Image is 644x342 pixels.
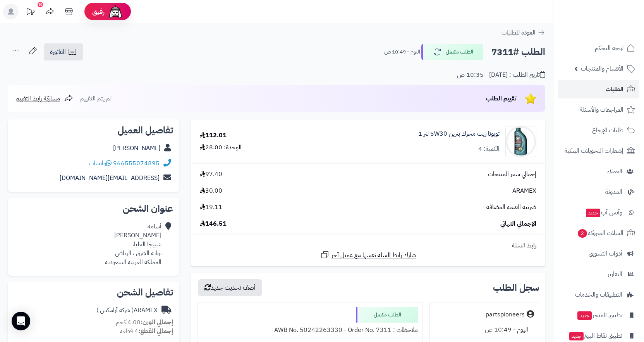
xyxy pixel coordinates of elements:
a: طلبات الإرجاع [558,121,639,140]
strong: إجمالي الوزن: [141,318,173,327]
a: المدونة [558,183,639,201]
span: جديد [577,311,592,320]
a: التقارير [558,265,639,283]
span: التطبيقات والخدمات [575,289,622,300]
a: التطبيقات والخدمات [558,285,639,304]
h2: الطلب #7311 [491,44,545,60]
div: partspioneers [486,310,525,319]
a: السلات المتروكة2 [558,224,639,242]
span: المراجعات والأسئلة [580,104,623,115]
div: Open Intercom Messenger [12,312,30,330]
span: 2 [578,229,587,238]
span: ضريبة القيمة المضافة [486,203,536,212]
span: السلات المتروكة [577,228,623,238]
span: لم يتم التقييم [80,94,112,103]
div: ملاحظات : AWB No. 50242263330 - Order No. 7311 [202,323,418,338]
a: الطلبات [558,80,639,98]
img: 1698177532-71EW2sQ8LsL._AC_SY879_-90x90.jpg [506,126,536,157]
span: ( شركة أرامكس ) [96,306,134,315]
h2: تفاصيل العميل [14,126,173,135]
span: إشعارات التحويلات البنكية [565,145,623,156]
small: اليوم - 10:49 ص [384,48,420,56]
div: أسامه [PERSON_NAME] شبيجا العليا، بوابة الشرق ، الرياض المملكة العربية السعودية [105,222,161,266]
span: العودة للطلبات [501,28,536,37]
a: إشعارات التحويلات البنكية [558,142,639,160]
a: تويوتا زيت محرك بنزين 5W30 لتر 1 [418,130,500,138]
h3: سجل الطلب [493,283,539,292]
span: رفيق [92,7,105,16]
span: الإجمالي النهائي [500,219,536,228]
span: التقارير [608,269,622,280]
a: العودة للطلبات [501,28,545,37]
a: المراجعات والأسئلة [558,100,639,119]
span: 97.40 [200,170,222,179]
span: طلبات الإرجاع [592,125,623,136]
div: 112.01 [200,131,227,140]
a: [EMAIL_ADDRESS][DOMAIN_NAME] [60,173,160,183]
a: مشاركة رابط التقييم [15,94,73,103]
span: تقييم الطلب [486,94,517,103]
strong: إجمالي القطع: [138,326,173,336]
span: وآتس آب [585,207,622,218]
a: [PERSON_NAME] [113,143,160,153]
span: الأقسام والمنتجات [581,63,623,74]
div: ARAMEX [96,306,158,315]
span: جديد [586,209,600,217]
div: الوحدة: 28.00 [200,143,242,152]
div: اليوم - 10:49 ص [434,322,534,337]
span: الطلبات [606,84,623,95]
span: مشاركة رابط التقييم [15,94,60,103]
small: 4.00 كجم [116,318,173,327]
a: وآتس آبجديد [558,203,639,222]
div: تاريخ الطلب : [DATE] - 10:35 ص [457,71,545,79]
span: المدونة [605,187,622,197]
a: الفاتورة [44,43,83,60]
button: الطلب مكتمل [421,44,483,60]
a: تطبيق المتجرجديد [558,306,639,325]
span: لوحة التحكم [595,43,623,54]
a: 966555074895 [113,159,160,168]
div: 10 [38,2,43,7]
a: أدوات التسويق [558,244,639,263]
span: جديد [569,332,584,340]
div: الطلب مكتمل [356,307,418,323]
span: 19.11 [200,203,222,212]
a: لوحة التحكم [558,39,639,57]
a: شارك رابط السلة نفسها مع عميل آخر [320,250,416,260]
small: 4 قطعة [120,326,173,336]
a: واتساب [89,159,112,168]
button: أضف تحديث جديد [198,279,262,296]
span: 30.00 [200,187,222,195]
a: العملاء [558,162,639,181]
span: تطبيق المتجر [577,310,622,321]
span: العملاء [607,166,622,177]
div: الكمية: 4 [478,145,500,154]
a: تحديثات المنصة [21,4,40,21]
span: تطبيق نقاط البيع [568,330,622,341]
span: ARAMEX [512,187,536,195]
span: الفاتورة [50,47,66,57]
span: إجمالي سعر المنتجات [488,170,536,179]
h2: تفاصيل الشحن [14,288,173,297]
span: 146.51 [200,219,227,228]
div: رابط السلة [194,241,542,250]
img: ai-face.png [108,4,123,19]
span: أدوات التسويق [589,248,622,259]
span: شارك رابط السلة نفسها مع عميل آخر [331,251,416,260]
h2: عنوان الشحن [14,204,173,213]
